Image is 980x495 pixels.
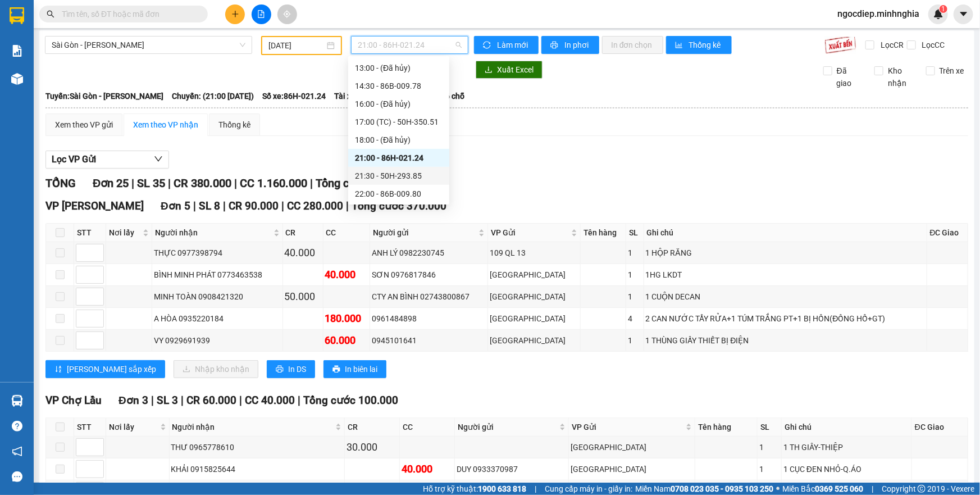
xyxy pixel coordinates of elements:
span: sync [483,41,493,50]
span: CC 280.000 [287,199,343,212]
div: 40.000 [285,245,321,261]
span: VP [PERSON_NAME] [45,199,144,212]
span: Người nhận [172,421,333,433]
div: 2 CAN NƯỚC TẨY RỬA+1 TÚM TRẮNG PT+1 BỊ HỒN(ĐỒNG HỒ+GT) [646,312,925,325]
span: In DS [288,363,306,375]
div: 1 [628,334,641,347]
button: downloadXuất Excel [476,61,543,79]
div: Thống kê [218,119,250,131]
span: VP Chợ Lầu [45,394,102,407]
div: Xem theo VP nhận [133,119,198,131]
span: SL 8 [199,199,220,212]
div: 30.000 [347,439,398,455]
span: | [131,176,134,190]
th: ĐC Giao [927,224,968,242]
div: 40.000 [325,267,368,283]
td: Sài Gòn [569,458,695,480]
span: Đã giao [832,65,866,89]
span: caret-down [959,9,969,19]
span: Lọc VP Gửi [52,152,96,166]
span: Tổng cước 1.540.000 [316,176,421,190]
span: message [12,471,22,482]
span: Tổng cước 100.000 [303,394,398,407]
span: Nơi lấy [109,421,158,433]
span: In phơi [564,39,590,51]
div: 1 [628,290,641,303]
th: Ghi chú [782,418,912,437]
span: VP Gửi [572,421,683,433]
th: ĐC Giao [912,418,968,437]
div: VY 0929691939 [154,334,280,347]
span: Đơn 3 [118,394,148,407]
span: Hỗ trợ kỹ thuật: [423,483,526,495]
div: MINH TOÀN 0908421320 [154,290,280,303]
div: 1 [628,269,641,281]
img: icon-new-feature [933,9,943,19]
div: SƠN 0976817846 [372,269,486,281]
span: | [239,394,242,407]
div: 16:00 - (Đã hủy) [355,98,443,110]
div: A HÒA 0935220184 [154,312,280,325]
span: copyright [918,485,926,493]
span: | [193,199,196,212]
span: Trên xe [935,65,969,77]
span: sort-ascending [54,365,62,374]
button: downloadNhập kho nhận [174,360,258,378]
span: VP Gửi [491,226,569,239]
span: printer [332,365,340,374]
div: DUY 0933370987 [457,463,567,475]
span: CC 1.160.000 [240,176,307,190]
td: Sài Gòn [488,264,581,286]
button: In đơn chọn [602,36,663,54]
span: Người gửi [458,421,557,433]
button: syncLàm mới [474,36,539,54]
div: 40.000 [402,461,453,477]
span: SL 3 [157,394,178,407]
span: Miền Nam [635,483,773,495]
span: | [181,394,184,407]
span: Tài xế: [334,90,358,102]
div: CTY AN BÌNH 02743800867 [372,290,486,303]
button: plus [225,4,245,24]
div: 1 THÙNG GIẤY THIẾT BỊ ĐIỆN [646,334,925,347]
button: bar-chartThống kê [666,36,732,54]
span: Nơi lấy [109,226,140,239]
strong: 0708 023 035 - 0935 103 250 [671,484,773,493]
span: | [535,483,536,495]
span: | [298,394,300,407]
span: search [47,10,54,18]
button: printerIn biên lai [323,360,386,378]
span: TỔNG [45,176,76,190]
span: question-circle [12,421,22,432]
div: 1 CỤC ĐEN NHỎ-Q.ÁO [783,463,910,475]
div: 21:30 - 50H-293.85 [355,170,443,182]
span: Đơn 5 [161,199,190,212]
span: | [223,199,226,212]
td: Sài Gòn [488,286,581,308]
button: Lọc VP Gửi [45,151,169,169]
span: down [154,155,163,164]
td: 109 QL 13 [488,242,581,264]
div: 18:00 - (Đã hủy) [355,134,443,146]
span: 21:00 - 86H-021.24 [358,37,462,53]
div: 180.000 [325,311,368,326]
div: [GEOGRAPHIC_DATA] [490,269,578,281]
div: 21:00 - 86H-021.24 [355,152,443,164]
th: CR [283,224,323,242]
span: Số xe: 86H-021.24 [262,90,326,102]
div: Xem theo VP gửi [55,119,113,131]
img: solution-icon [11,45,23,57]
span: Người nhận [155,226,271,239]
input: Tìm tên, số ĐT hoặc mã đơn [62,8,194,20]
div: 14:30 - 86B-009.78 [355,80,443,92]
div: 1 CUỘN DECAN [646,290,925,303]
div: 0945101641 [372,334,486,347]
div: 1 TH GIÂY-THIỆP [783,441,910,453]
span: Thống kê [689,39,723,51]
span: | [168,176,171,190]
td: Sài Gòn [488,330,581,352]
strong: 1900 633 818 [478,484,526,493]
span: aim [283,10,291,18]
img: logo-vxr [10,7,24,24]
span: Lọc CR [876,39,905,51]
